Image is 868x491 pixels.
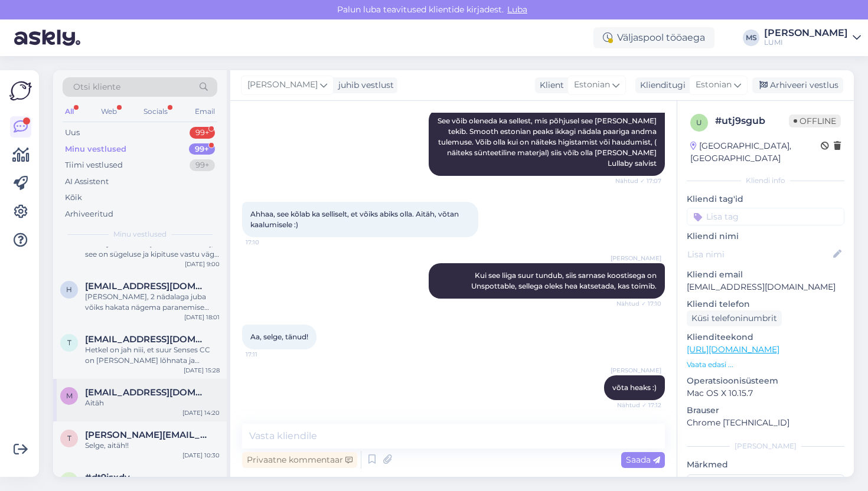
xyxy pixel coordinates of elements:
[687,230,844,243] p: Kliendi nimi
[66,391,73,400] span: m
[250,210,461,229] span: Ahhaa, see kõlab ka selliselt, et võiks abiks olla. Aitäh, võtan kaalumisele :)
[67,338,71,347] span: t
[73,81,120,93] span: Otsi kliente
[190,159,215,171] div: 99+
[687,281,844,293] p: [EMAIL_ADDRESS][DOMAIN_NAME]
[247,78,318,91] span: [PERSON_NAME]
[687,193,844,205] p: Kliendi tag'id
[764,28,848,38] div: [PERSON_NAME]
[438,116,658,168] span: See võib oleneda ka sellest, mis põhjusel see [PERSON_NAME] tekib. Smooth estonian peaks ikkagi n...
[182,408,220,417] div: [DATE] 14:20
[113,229,167,240] span: Minu vestlused
[65,159,123,171] div: Tiimi vestlused
[687,375,844,387] p: Operatsioonisüsteem
[99,104,119,119] div: Web
[471,271,658,290] span: Kui see liiga suur tundub, siis sarnase koostisega on Unspottable, sellega oleks hea katsetada, k...
[65,127,80,139] div: Uus
[611,254,661,263] span: [PERSON_NAME]
[635,79,686,91] div: Klienditugi
[192,104,217,119] div: Email
[85,334,208,345] span: triinuhamburg@gmail.com
[85,238,220,260] div: Lullabyd soovitan [PERSON_NAME], see on sügeluse ja kipituse vastu väga tõhus
[687,298,844,310] p: Kliendi telefon
[85,292,220,313] div: [PERSON_NAME], 2 nädalaga juba võiks hakata nägema paranemise märke, aga võibolla peaksite ka see...
[85,281,208,292] span: helena.name84@gmail.com
[185,260,220,269] div: [DATE] 9:00
[764,38,848,47] div: LUMI
[141,104,170,119] div: Socials
[242,452,357,468] div: Privaatne kommentaar
[65,208,113,220] div: Arhiveeritud
[764,28,861,47] a: [PERSON_NAME]LUMI
[687,175,844,186] div: Kliendi info
[687,208,844,225] input: Lisa tag
[190,127,215,139] div: 99+
[250,332,308,341] span: Aa, selge, tänud!
[616,299,661,308] span: Nähtud ✓ 17:10
[687,404,844,417] p: Brauser
[63,104,76,119] div: All
[687,248,831,261] input: Lisa nimi
[535,79,564,91] div: Klient
[612,383,657,392] span: võta heaks :)
[752,77,843,93] div: Arhiveeri vestlus
[184,366,220,375] div: [DATE] 15:28
[743,30,759,46] div: MS
[67,434,71,443] span: t
[687,344,779,355] a: [URL][DOMAIN_NAME]
[687,359,844,370] p: Vaata edasi ...
[65,143,126,155] div: Minu vestlused
[617,401,661,410] span: Nähtud ✓ 17:12
[687,387,844,400] p: Mac OS X 10.15.7
[182,451,220,460] div: [DATE] 10:30
[611,366,661,375] span: [PERSON_NAME]
[687,459,844,471] p: Märkmed
[687,417,844,429] p: Chrome [TECHNICAL_ID]
[696,78,732,91] span: Estonian
[789,114,841,127] span: Offline
[687,310,782,326] div: Küsi telefoninumbrit
[696,118,702,127] span: u
[690,140,821,165] div: [GEOGRAPHIC_DATA], [GEOGRAPHIC_DATA]
[687,269,844,281] p: Kliendi email
[715,114,789,128] div: # utj9sgub
[85,430,208,440] span: teele.viliberg@gmail.com
[65,176,109,188] div: AI Assistent
[9,80,32,102] img: Askly Logo
[85,398,220,408] div: Aitäh
[85,345,220,366] div: Hetkel on jah niii, et suur Senses CC on [PERSON_NAME] lõhnata ja komplektis oleval on õrn neroli...
[246,238,290,247] span: 17:10
[184,313,220,322] div: [DATE] 18:01
[687,441,844,451] div: [PERSON_NAME]
[189,143,215,155] div: 99+
[66,285,72,294] span: h
[334,79,394,91] div: juhib vestlust
[504,4,531,15] span: Luba
[66,476,72,485] span: d
[85,472,130,483] span: #dt9jsxdy
[85,387,208,398] span: maris.leedo@gmail.com
[246,350,290,359] span: 17:11
[593,27,714,48] div: Väljaspool tööaega
[615,176,661,185] span: Nähtud ✓ 17:07
[687,331,844,343] p: Klienditeekond
[65,192,82,204] div: Kõik
[574,78,610,91] span: Estonian
[85,440,220,451] div: Selge, aitäh!!
[626,454,660,465] span: Saada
